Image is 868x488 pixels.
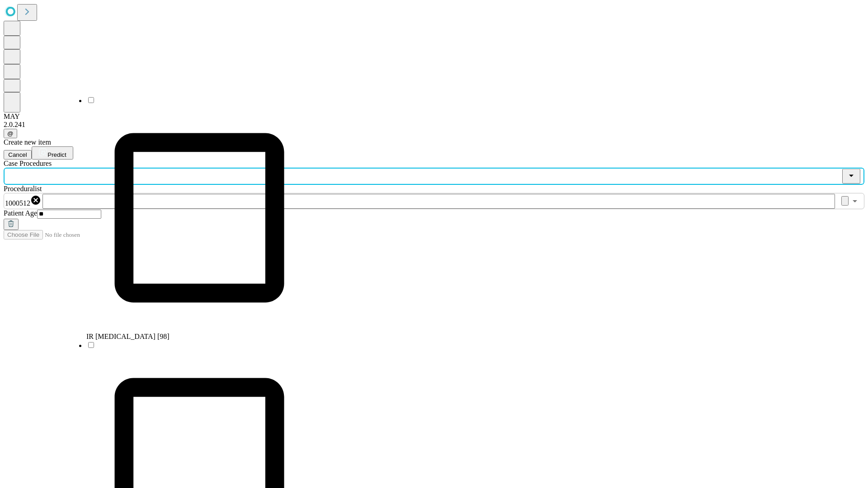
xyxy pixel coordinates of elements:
[32,146,73,160] button: Predict
[4,113,864,121] div: MAY
[7,130,14,137] span: @
[841,196,849,206] button: Clear
[86,333,170,340] span: IR [MEDICAL_DATA] [98]
[4,150,32,160] button: Cancel
[8,151,27,158] span: Cancel
[5,199,30,207] span: 1000512
[4,160,52,167] span: Scheduled Procedure
[47,151,66,158] span: Predict
[5,195,41,207] div: 1000512
[4,129,17,138] button: @
[842,169,860,184] button: Close
[849,195,861,207] button: Open
[4,185,42,192] span: Proceduralist
[4,209,37,217] span: Patient Age
[4,138,51,146] span: Create new item
[4,121,864,129] div: 2.0.241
